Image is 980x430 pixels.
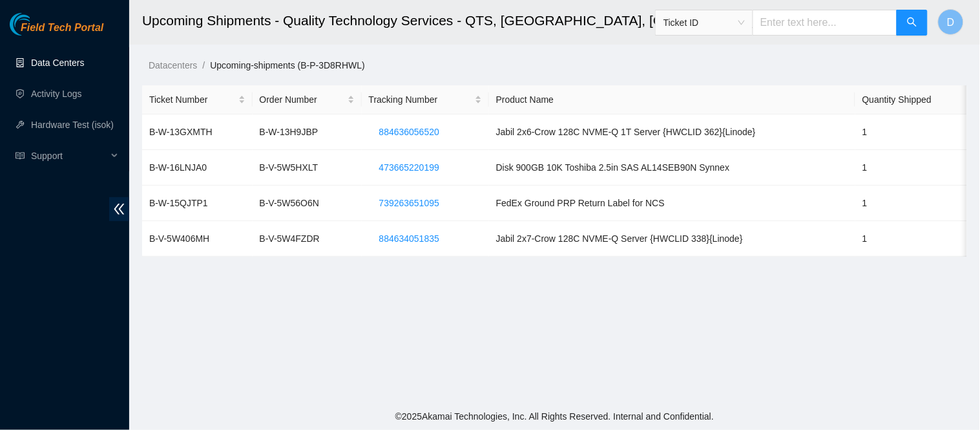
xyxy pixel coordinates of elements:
th: Quantity Shipped [855,85,967,114]
span: Ticket ID [663,13,745,32]
td: Disk 900GB 10K Toshiba 2.5in SAS AL14SEB90N Synnex [489,150,855,186]
span: Field Tech Portal [21,22,103,34]
td: FedEx Ground PRP Return Label for NCS [489,186,855,221]
td: 1 [855,186,967,221]
span: read [16,151,25,160]
footer: © 2025 Akamai Technologies, Inc. All Rights Reserved. Internal and Confidential. [129,403,980,430]
td: B-V-5W406MH [142,221,253,257]
span: 884634051835 [379,231,439,246]
button: 473665220199 [369,157,450,178]
a: Upcoming-shipments (B-P-3D8RHWL) [210,60,365,70]
a: Akamai TechnologiesField Tech Portal [10,23,103,40]
td: B-V-5W4FZDR [253,221,362,257]
button: 739263651095 [369,193,450,213]
td: 1 [855,221,967,257]
td: 1 [855,150,967,186]
td: B-W-13H9JBP [253,114,362,150]
span: 884636056520 [379,125,439,139]
span: search [907,17,917,29]
td: 1 [855,114,967,150]
input: Enter text here... [753,10,897,36]
a: Activity Logs [31,89,82,99]
td: B-V-5W56O6N [253,186,362,221]
td: Jabil 2x7-Crow 128C NVME-Q Server {HWCLID 338}{Linode} [489,221,855,257]
a: Hardware Test (isok) [31,120,114,130]
span: Support [31,143,107,169]
td: Jabil 2x6-Crow 128C NVME-Q 1T Server {HWCLID 362}{Linode} [489,114,855,150]
th: Product Name [489,85,855,114]
td: B-W-13GXMTH [142,114,253,150]
span: D [947,14,955,30]
span: 739263651095 [379,196,439,210]
button: D [938,9,964,35]
a: Datacenters [149,60,197,70]
img: Akamai Technologies [10,13,65,36]
td: B-W-16LNJA0 [142,150,253,186]
td: B-W-15QJTP1 [142,186,253,221]
a: Data Centers [31,58,84,68]
span: double-left [109,197,129,221]
button: search [897,10,928,36]
span: 473665220199 [379,160,439,175]
td: B-V-5W5HXLT [253,150,362,186]
span: / [202,60,205,70]
button: 884636056520 [369,122,450,142]
button: 884634051835 [369,228,450,249]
